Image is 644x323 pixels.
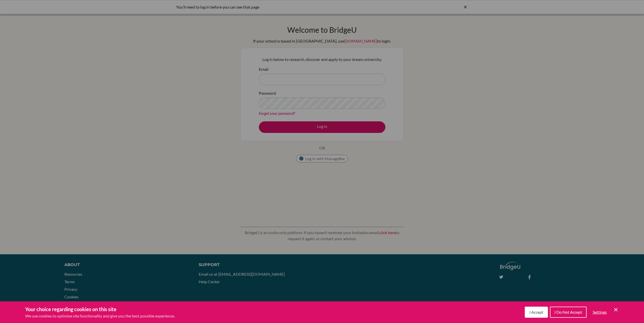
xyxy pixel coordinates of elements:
button: Settings [589,307,611,317]
p: We use cookies to optimise site functionality and give you the best possible experience. [25,313,175,319]
span: I Do Not Accept [554,310,582,314]
button: Save and close [613,307,619,313]
span: Settings [593,310,607,314]
span: I Accept [529,310,543,314]
button: I Do Not Accept [550,307,587,318]
h3: Your choice regarding cookies on this site [25,305,175,313]
button: I Accept [525,307,548,318]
